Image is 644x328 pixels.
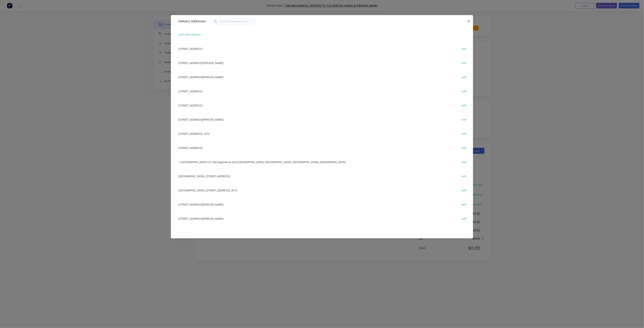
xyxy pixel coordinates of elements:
[177,112,467,126] div: [STREET_ADDRESS][PERSON_NAME]
[460,89,469,94] button: edit
[460,131,469,136] button: edit
[177,70,467,84] div: [STREET_ADDRESS][PERSON_NAME]
[177,15,206,27] div: Delivery addresses
[460,103,469,108] button: edit
[177,197,467,211] div: [STREET_ADDRESS][PERSON_NAME]
[460,117,469,122] button: edit
[460,74,469,79] button: edit
[220,18,257,25] input: Search delivery addresses...
[177,141,467,155] div: [STREET_ADDRESS]
[177,98,467,112] div: [STREET_ADDRESS]
[177,32,203,37] button: add new address
[177,169,467,183] div: [GEOGRAPHIC_DATA], [STREET_ADDRESS]
[460,216,469,221] button: edit
[177,84,467,98] div: [STREET_ADDRESS]
[460,202,469,207] button: edit
[177,183,467,197] div: [GEOGRAPHIC_DATA], [STREET_ADDRESS], 2015
[460,145,469,150] button: edit
[460,60,469,65] button: edit
[460,188,469,193] button: edit
[460,46,469,51] button: edit
[177,211,467,226] div: [STREET_ADDRESS][PERSON_NAME]
[460,173,469,179] button: edit
[177,126,467,141] div: [STREET_ADDRESS], 2010
[177,56,467,70] div: [STREET_ADDRESS][PERSON_NAME]
[177,42,467,56] div: [STREET_ADDRESS]
[177,155,467,169] div: 1 [GEOGRAPHIC_DATA] Cnr Barangaroo av and [GEOGRAPHIC_DATA], [GEOGRAPHIC_DATA], [GEOGRAPHIC_DATA]...
[460,159,469,164] button: edit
